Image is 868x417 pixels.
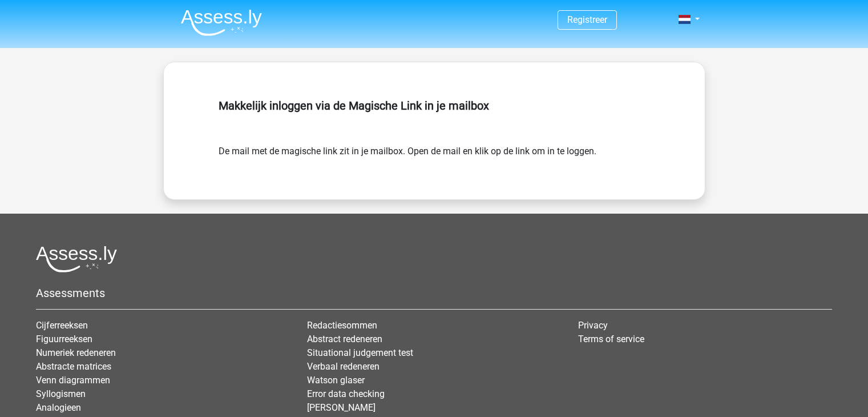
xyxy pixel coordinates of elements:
img: Assessly [181,9,262,36]
a: Verbaal redeneren [307,361,380,372]
a: Figuurreeksen [36,334,92,344]
a: Error data checking [307,388,385,399]
a: Registreer [567,14,607,25]
a: Privacy [578,320,608,331]
a: Situational judgement test [307,347,413,358]
img: Assessly logo [36,246,117,272]
a: Abstracte matrices [36,361,111,372]
a: Analogieen [36,402,81,413]
h5: Assessments [36,286,832,300]
a: Redactiesommen [307,320,377,331]
a: Numeriek redeneren [36,347,116,358]
a: Syllogismen [36,388,86,399]
a: Abstract redeneren [307,334,382,344]
h5: Makkelijk inloggen via de Magische Link in je mailbox [219,99,650,113]
a: Watson glaser [307,375,365,386]
a: Terms of service [578,334,644,344]
a: [PERSON_NAME] [307,402,376,413]
form: De mail met de magische link zit in je mailbox. Open de mail en klik op de link om in te loggen. [219,145,650,158]
a: Venn diagrammen [36,375,110,386]
a: Cijferreeksen [36,320,88,331]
